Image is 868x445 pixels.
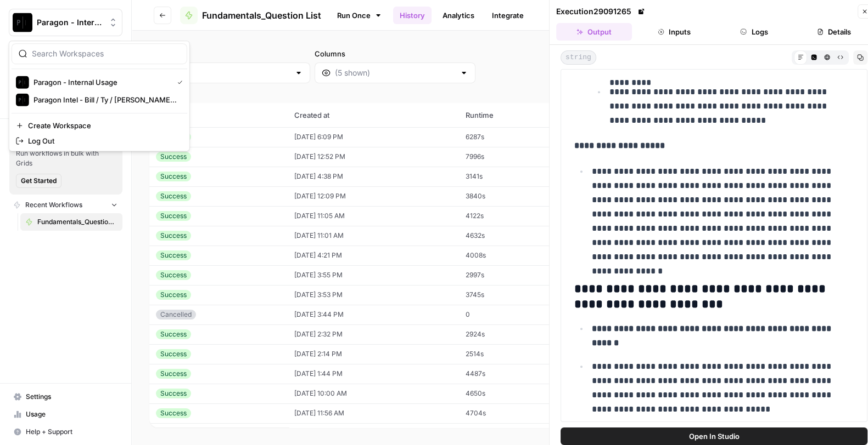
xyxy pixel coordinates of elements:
[459,147,566,167] td: 7996s
[28,120,178,131] span: Create Workspace
[12,118,187,133] a: Create Workspace
[9,388,122,406] a: Settings
[288,344,459,364] td: [DATE] 2:14 PM
[459,364,566,384] td: 4487s
[156,231,191,241] div: Success
[25,200,82,210] span: Recent Workflows
[288,423,459,443] td: [DATE] 10:48 AM
[459,305,566,324] td: 0
[26,409,117,419] span: Usage
[335,67,455,78] input: (5 shown)
[459,265,566,285] td: 2997s
[26,427,117,437] span: Help + Support
[716,23,792,41] button: Logs
[156,408,191,418] div: Success
[156,172,191,181] div: Success
[16,93,29,106] img: Paragon Intel - Bill / Ty / Colby R&D Logo
[156,329,191,339] div: Success
[459,103,566,127] th: Runtime
[16,76,29,89] img: Paragon - Internal Usage Logo
[436,7,481,24] a: Analytics
[561,50,596,65] span: string
[156,290,191,300] div: Success
[459,186,566,206] td: 3840s
[459,285,566,305] td: 3745s
[556,6,647,17] div: Execution 29091265
[556,23,632,41] button: Output
[9,9,122,36] button: Workspace: Paragon - Internal Usage
[393,7,432,24] a: History
[459,384,566,403] td: 4650s
[156,389,191,398] div: Success
[13,13,32,32] img: Paragon - Internal Usage Logo
[149,48,310,59] label: Status
[459,206,566,226] td: 4122s
[288,364,459,384] td: [DATE] 1:44 PM
[459,246,566,265] td: 4008s
[288,305,459,324] td: [DATE] 3:44 PM
[156,152,191,162] div: Success
[689,431,740,442] span: Open In Studio
[32,48,180,59] input: Search Workspaces
[156,270,191,280] div: Success
[16,149,116,168] span: Run workflows in bulk with Grids
[288,127,459,147] td: [DATE] 6:09 PM
[288,206,459,226] td: [DATE] 11:05 AM
[288,403,459,423] td: [DATE] 11:56 AM
[288,285,459,305] td: [DATE] 3:53 PM
[26,392,117,402] span: Settings
[21,176,57,186] span: Get Started
[288,147,459,167] td: [DATE] 12:52 PM
[16,174,61,188] button: Get Started
[288,265,459,285] td: [DATE] 3:55 PM
[33,77,169,88] span: Paragon - Internal Usage
[288,246,459,265] td: [DATE] 4:21 PM
[288,324,459,344] td: [DATE] 2:32 PM
[9,406,122,423] a: Usage
[156,211,191,221] div: Success
[459,403,566,423] td: 4704s
[288,186,459,206] td: [DATE] 12:09 PM
[180,7,321,24] a: Fundamentals_Question List
[485,7,530,24] a: Integrate
[28,135,178,146] span: Log Out
[156,310,196,320] div: Cancelled
[33,94,178,105] span: Paragon Intel - Bill / Ty / [PERSON_NAME] R&D
[20,213,122,231] a: Fundamentals_Question List
[561,427,867,445] button: Open In Studio
[330,6,389,25] a: Run Once
[149,83,850,103] span: (229 records)
[170,67,290,78] input: Any
[9,423,122,441] button: Help + Support
[288,167,459,186] td: [DATE] 4:38 PM
[149,103,288,127] th: Status
[12,133,187,149] a: Log Out
[37,17,103,28] span: Paragon - Internal Usage
[37,217,117,227] span: Fundamentals_Question List
[636,23,712,41] button: Inputs
[459,226,566,246] td: 4632s
[459,127,566,147] td: 6287s
[315,48,475,59] label: Columns
[9,41,190,151] div: Workspace: Paragon - Internal Usage
[288,226,459,246] td: [DATE] 11:01 AM
[156,349,191,359] div: Success
[156,191,191,201] div: Success
[288,384,459,403] td: [DATE] 10:00 AM
[156,250,191,260] div: Success
[459,167,566,186] td: 3141s
[288,103,459,127] th: Created at
[459,324,566,344] td: 2924s
[459,423,566,443] td: 3762s
[202,9,321,22] span: Fundamentals_Question List
[459,344,566,364] td: 2514s
[156,369,191,379] div: Success
[9,197,122,213] button: Recent Workflows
